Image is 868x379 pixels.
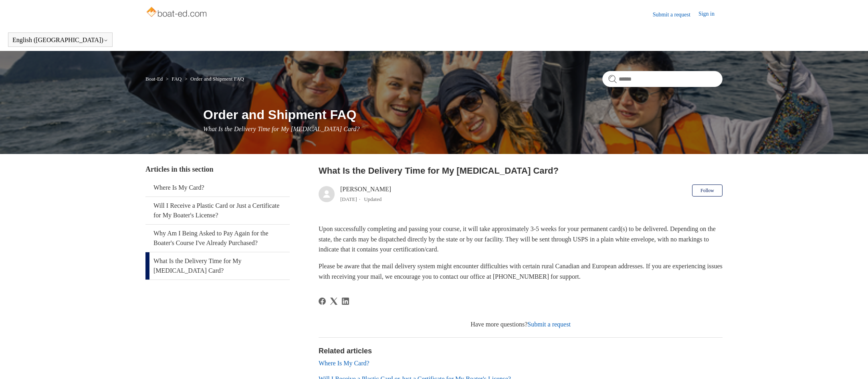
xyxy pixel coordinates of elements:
input: Search [602,71,723,87]
span: What Is the Delivery Time for My [MEDICAL_DATA] Card? [203,126,359,132]
a: Facebook [319,298,326,305]
a: Where Is My Card? [145,179,290,197]
a: FAQ [172,76,182,82]
svg: Share this page on Facebook [319,298,326,305]
p: Please be aware that the mail delivery system might encounter difficulties with certain rural Can... [319,261,723,282]
li: Updated [364,196,382,202]
svg: Share this page on LinkedIn [342,298,349,305]
span: Articles in this section [145,165,213,173]
h2: Related articles [319,346,723,357]
button: Follow Article [692,184,723,197]
img: Boat-Ed Help Center home page [145,5,209,21]
h2: What Is the Delivery Time for My Boating Card? [319,164,723,177]
h1: Order and Shipment FAQ [203,105,723,124]
a: LinkedIn [342,298,349,305]
div: Have more questions? [319,320,723,329]
a: Submit a request [653,10,698,19]
li: Order and Shipment FAQ [183,76,244,82]
li: Boat-Ed [145,76,164,82]
button: English ([GEOGRAPHIC_DATA]) [12,36,108,44]
a: Will I Receive a Plastic Card or Just a Certificate for My Boater's License? [145,197,290,224]
a: X Corp [330,298,337,305]
p: Upon successfully completing and passing your course, it will take approximately 3-5 weeks for yo... [319,224,723,255]
a: Sign in [698,10,723,19]
a: Order and Shipment FAQ [190,76,244,82]
a: What Is the Delivery Time for My [MEDICAL_DATA] Card? [145,252,290,280]
a: Where Is My Card? [319,360,369,367]
a: Boat-Ed [145,76,163,82]
a: Submit a request [527,321,571,328]
a: Why Am I Being Asked to Pay Again for the Boater's Course I've Already Purchased? [145,225,290,252]
svg: Share this page on X Corp [330,298,337,305]
div: [PERSON_NAME] [340,184,391,204]
li: FAQ [164,76,183,82]
time: 05/09/2024, 13:28 [340,196,357,202]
